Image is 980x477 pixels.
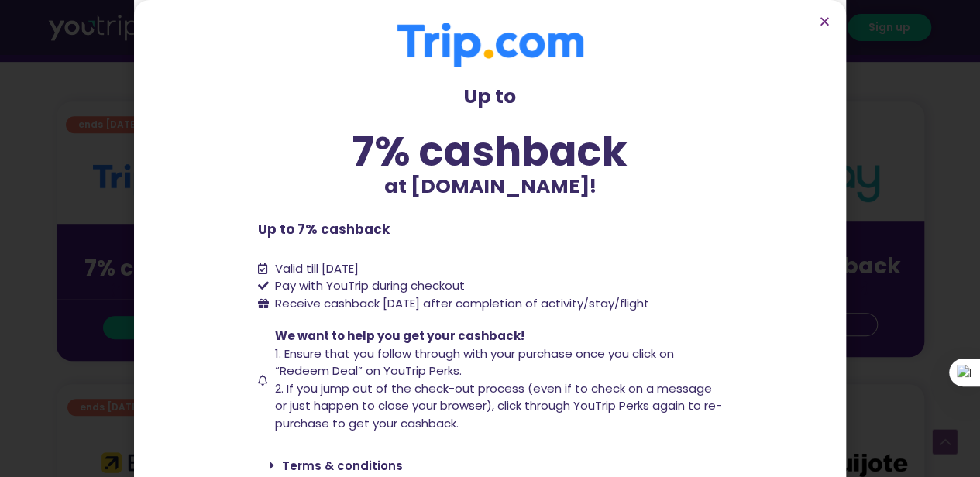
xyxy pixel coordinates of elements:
[275,328,524,344] span: We want to help you get your cashback!
[271,277,465,295] span: Pay with YouTrip during checkout
[258,82,723,112] p: Up to
[275,260,359,276] span: Valid till [DATE]
[275,380,722,431] span: 2. If you jump out of the check-out process (even if to check on a message or just happen to clos...
[275,295,649,311] span: Receive cashback [DATE] after completion of activity/stay/flight
[819,15,830,27] a: Close
[258,220,390,238] b: Up to 7% cashback
[258,172,723,201] p: at [DOMAIN_NAME]!
[275,345,674,379] span: 1. Ensure that you follow through with your purchase once you click on “Redeem Deal” on YouTrip P...
[258,131,723,172] div: 7% cashback
[282,458,403,474] a: Terms & conditions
